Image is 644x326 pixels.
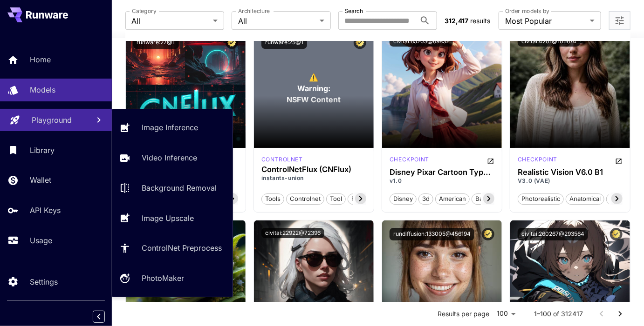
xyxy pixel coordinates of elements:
[518,194,563,204] span: photorealistic
[390,194,416,204] span: disney
[142,242,222,253] p: ControlNet Preprocess
[30,205,61,216] p: API Keys
[493,307,519,320] div: 100
[30,235,52,246] p: Usage
[112,116,233,139] a: Image Inference
[436,194,469,204] span: american
[262,194,284,204] span: tools
[354,36,366,49] button: Certified Model – Vetted for best performance and includes a commercial license.
[142,273,184,284] p: PhotoMaker
[112,267,233,290] a: PhotoMaker
[518,155,557,164] p: checkpoint
[261,165,366,174] h3: ControlNetFlux (CNFlux)
[112,146,233,169] a: Video Inference
[261,155,303,164] p: controlnet
[142,182,217,193] p: Background Removal
[327,194,345,204] span: tool
[238,7,270,15] label: Architecture
[518,168,623,177] h3: Realistic Vision V6.0 B1
[518,155,557,166] div: SD 1.5
[390,228,474,240] button: rundiffusion:133005@456194
[534,309,583,319] p: 1–100 of 312417
[30,145,55,156] p: Library
[112,237,233,259] a: ControlNet Preprocess
[445,17,468,25] span: 312,417
[238,15,316,27] span: All
[345,7,363,15] label: Search
[566,194,604,204] span: anatomical
[226,36,238,49] button: Certified Model – Vetted for best performance and includes a commercial license.
[615,155,623,166] button: Open in CivitAI
[261,228,324,238] button: civitai:22922@72396
[390,168,494,177] h3: Disney Pixar Cartoon Type A
[472,194,513,204] span: base model
[254,29,374,148] div: To view NSFW models, adjust the filter settings and toggle the option on.
[32,114,72,126] p: Playground
[132,7,157,15] label: Category
[133,36,179,49] button: runware:27@1
[518,36,580,47] button: civitai:4201@105674
[112,206,233,229] a: Image Upscale
[505,7,549,15] label: Order models by
[112,177,233,200] a: Background Removal
[611,305,630,323] button: Go to next page
[287,194,324,204] span: controlnet
[132,15,210,27] span: All
[505,15,586,27] span: Most Popular
[261,155,303,164] div: FLUX.1 D
[390,155,429,164] p: checkpoint
[30,54,51,65] p: Home
[93,311,105,323] button: Collapse sidebar
[30,84,55,95] p: Models
[142,152,197,163] p: Video Inference
[482,228,494,240] button: Certified Model – Vetted for best performance and includes a commercial license.
[419,194,433,204] span: 3d
[518,177,623,185] p: V3.0 (VAE)
[142,213,194,224] p: Image Upscale
[297,83,330,94] span: Warning:
[100,308,112,325] div: Collapse sidebar
[348,194,367,204] span: flux
[142,122,198,133] p: Image Inference
[610,228,623,240] button: Certified Model – Vetted for best performance and includes a commercial license.
[287,94,341,105] span: NSFW Content
[261,36,307,49] button: runware:25@1
[30,276,58,287] p: Settings
[30,174,51,186] p: Wallet
[470,17,490,25] span: results
[261,174,366,182] p: instantx-union
[518,228,588,240] button: civitai:260267@293564
[438,309,489,319] p: Results per page
[390,36,453,47] button: civitai:65203@69832
[309,72,318,83] span: ⚠️
[390,177,494,185] p: v1.0
[487,155,494,166] button: Open in CivitAI
[614,15,625,27] button: Open more filters
[390,155,429,166] div: SD 1.5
